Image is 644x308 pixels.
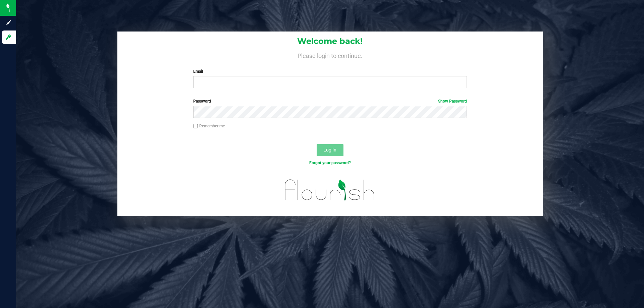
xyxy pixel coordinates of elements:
[317,144,343,156] button: Log In
[5,34,12,41] inline-svg: Log in
[193,124,198,129] input: Remember me
[193,68,467,74] label: Email
[438,99,467,104] a: Show Password
[193,99,211,104] span: Password
[5,19,12,26] inline-svg: Sign up
[117,37,543,46] h1: Welcome back!
[323,147,336,152] span: Log In
[309,161,351,165] a: Forgot your password?
[277,173,383,207] img: flourish_logo.svg
[193,123,225,129] label: Remember me
[117,51,543,59] h4: Please login to continue.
